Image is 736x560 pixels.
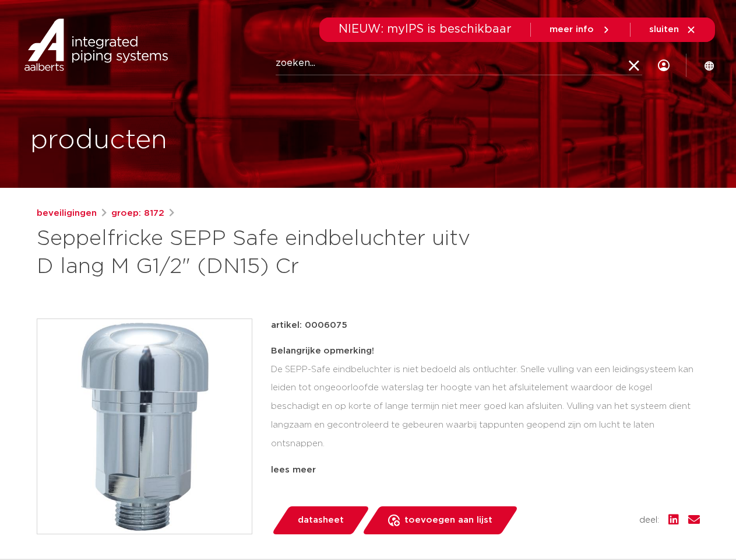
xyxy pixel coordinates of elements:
div: lees meer [271,463,700,477]
p: artikel: 0006075 [271,318,347,332]
h1: producten [30,122,167,159]
span: deel: [639,513,659,527]
div: De SEPP-Safe eindbeluchter is niet bedoeld als ontluchter. Snelle vulling van een leidingsysteem ... [271,342,700,459]
input: zoeken... [276,52,642,75]
a: groep: 8172 [111,206,164,220]
img: Product Image for Seppelfricke SEPP Safe eindbeluchter uitv D lang M G1/2" (DN15) Cr [37,319,252,534]
strong: Belangrijke opmerking! [271,346,374,355]
a: sluiten [649,24,696,35]
a: datasheet [271,506,370,534]
span: meer info [550,25,594,34]
span: sluiten [649,25,679,34]
span: toevoegen aan lijst [404,511,492,530]
a: beveiligingen [37,206,97,220]
h1: Seppelfricke SEPP Safe eindbeluchter uitv D lang M G1/2" (DN15) Cr [37,225,474,281]
span: NIEUW: myIPS is beschikbaar [339,23,512,35]
span: datasheet [298,511,344,530]
a: meer info [550,24,611,35]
